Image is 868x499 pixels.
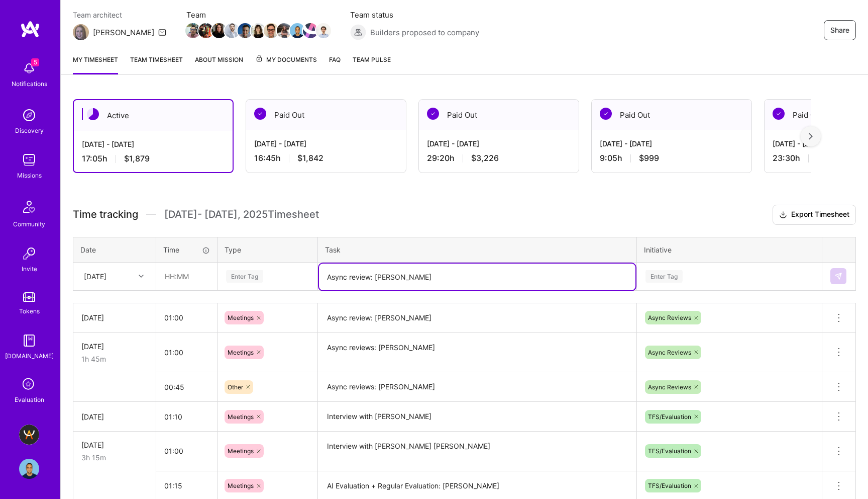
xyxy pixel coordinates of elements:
[156,339,217,366] input: HH:MM
[773,205,856,225] button: Export Timesheet
[471,153,499,163] span: $3,226
[84,271,106,282] div: [DATE]
[830,25,849,35] span: Share
[648,314,691,321] span: Async Reviews
[644,244,815,255] div: Initiative
[265,22,278,39] a: Team Member Avatar
[186,22,199,39] a: Team Member Avatar
[239,22,252,39] a: Team Member Avatar
[319,304,635,332] textarea: Async review: [PERSON_NAME]
[20,375,39,394] i: icon SelectionTeam
[427,138,571,149] div: [DATE] - [DATE]
[419,100,579,130] div: Paid Out
[252,22,265,39] a: Team Member Avatar
[318,237,637,262] th: Task
[19,425,39,445] img: A.Team - Grow A.Team's Community & Demand
[12,78,47,89] div: Notifications
[648,349,691,356] span: Async Reviews
[228,447,254,455] span: Meetings
[139,274,144,279] i: icon Chevron
[31,58,39,66] span: 5
[255,54,317,74] a: My Documents
[254,108,266,120] img: Paid Out
[82,139,225,149] div: [DATE] - [DATE]
[645,269,683,284] div: Enter Tag
[81,341,148,352] div: [DATE]
[319,373,635,401] textarea: Async reviews: [PERSON_NAME]
[156,304,217,331] input: HH:MM
[15,125,44,136] div: Discovery
[158,28,166,36] i: icon Mail
[198,23,213,38] img: Team Member Avatar
[156,438,217,464] input: HH:MM
[639,153,659,163] span: $999
[130,54,183,74] a: Team timesheet
[226,269,263,284] div: Enter Tag
[17,195,41,219] img: Community
[17,459,42,479] a: User Avatar
[185,23,200,38] img: Team Member Avatar
[23,292,35,302] img: tokens
[228,383,243,391] span: Other
[353,56,391,63] span: Team Pulse
[834,272,842,280] img: Submit
[264,23,279,38] img: Team Member Avatar
[316,23,331,38] img: Team Member Avatar
[246,100,406,130] div: Paid Out
[211,23,227,38] img: Team Member Avatar
[73,208,138,221] span: Time tracking
[648,413,691,421] span: TFS/Evaluation
[17,425,42,445] a: A.Team - Grow A.Team's Community & Demand
[218,237,318,262] th: Type
[81,354,148,364] div: 1h 45m
[319,403,635,431] textarea: Interview with [PERSON_NAME]
[600,138,743,149] div: [DATE] - [DATE]
[600,153,743,163] div: 9:05 h
[81,312,148,323] div: [DATE]
[319,433,635,470] textarea: Interview with [PERSON_NAME] [PERSON_NAME]
[5,351,54,361] div: [DOMAIN_NAME]
[186,10,330,20] span: Team
[427,108,439,120] img: Paid Out
[156,472,217,499] input: HH:MM
[73,24,89,40] img: Team Architect
[427,153,571,163] div: 29:20 h
[350,24,366,40] img: Builders proposed to company
[19,150,39,170] img: teamwork
[648,383,691,391] span: Async Reviews
[291,22,304,39] a: Team Member Avatar
[199,22,212,39] a: Team Member Avatar
[74,100,233,131] div: Active
[156,374,217,400] input: HH:MM
[254,153,398,163] div: 16:45 h
[329,54,341,74] a: FAQ
[350,10,479,20] span: Team status
[19,459,39,479] img: User Avatar
[15,394,44,405] div: Evaluation
[19,58,39,78] img: bell
[19,105,39,125] img: discovery
[225,23,240,38] img: Team Member Avatar
[648,482,691,489] span: TFS/Evaluation
[19,330,39,351] img: guide book
[212,22,226,39] a: Team Member Avatar
[81,411,148,422] div: [DATE]
[648,447,691,455] span: TFS/Evaluation
[228,413,254,421] span: Meetings
[93,27,154,38] div: [PERSON_NAME]
[163,244,210,255] div: Time
[20,20,40,38] img: logo
[226,22,239,39] a: Team Member Avatar
[156,403,217,430] input: HH:MM
[779,210,787,220] i: icon Download
[164,208,319,221] span: [DATE] - [DATE] , 2025 Timesheet
[251,23,266,38] img: Team Member Avatar
[157,263,216,290] input: HH:MM
[73,237,156,262] th: Date
[317,22,330,39] a: Team Member Avatar
[228,349,254,356] span: Meetings
[81,440,148,450] div: [DATE]
[124,153,150,164] span: $1,879
[73,54,118,74] a: My timesheet
[254,138,398,149] div: [DATE] - [DATE]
